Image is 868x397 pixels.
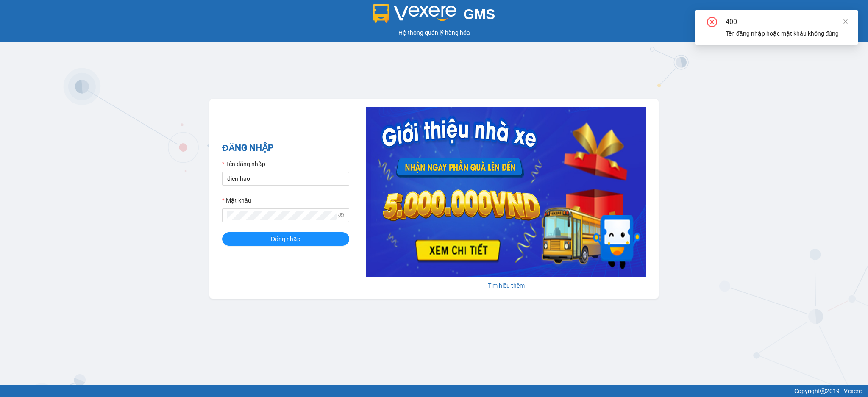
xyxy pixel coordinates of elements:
div: Tìm hiểu thêm [366,281,646,290]
a: GMS [373,13,495,19]
span: Đăng nhập [271,234,300,244]
input: Mật khẩu [227,211,337,220]
img: banner-0 [366,107,646,277]
label: Mật khẩu [222,196,251,205]
div: Tên đăng nhập hoặc mật khẩu không đúng [726,29,848,38]
div: Hệ thống quản lý hàng hóa [2,28,866,37]
div: Copyright 2019 - Vexere [6,386,862,396]
h2: ĐĂNG NHẬP [222,141,349,155]
div: 400 [726,17,848,27]
input: Tên đăng nhập [222,172,349,186]
label: Tên đăng nhập [222,159,265,169]
span: close-circle [707,17,717,29]
button: Đăng nhập [222,232,349,246]
span: GMS [463,6,495,22]
span: close [843,19,849,25]
span: copyright [820,388,826,394]
img: logo 2 [373,4,457,23]
span: eye-invisible [338,212,344,218]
